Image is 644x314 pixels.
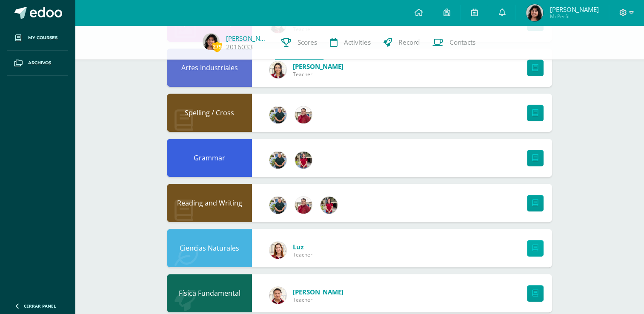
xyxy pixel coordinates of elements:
[167,139,252,177] div: Grammar
[167,229,252,267] div: Ciencias Naturales
[449,38,475,47] span: Contacts
[275,26,323,60] a: Scores
[398,38,420,47] span: Record
[295,197,312,214] img: 4433c8ec4d0dcbe293dd19cfa8535420.png
[295,106,312,123] img: 4433c8ec4d0dcbe293dd19cfa8535420.png
[226,34,269,43] a: [PERSON_NAME]
[293,251,312,258] span: Teacher
[550,13,598,20] span: Mi Perfil
[7,26,68,51] a: My courses
[269,106,286,123] img: d3b263647c2d686994e508e2c9b90e59.png
[293,62,343,71] a: [PERSON_NAME]
[226,43,253,51] a: 2016033
[7,51,68,76] a: Archivos
[377,26,426,60] a: Record
[269,61,286,78] img: 08cdfe488ee6e762f49c3a355c2599e7.png
[426,26,482,60] a: Contacts
[167,184,252,222] div: Reading and Writing
[298,38,317,47] span: Scores
[526,4,543,21] img: 9da4bd09db85578faf3960d75a072bc8.png
[167,274,252,312] div: Física Fundamental
[269,197,286,214] img: d3b263647c2d686994e508e2c9b90e59.png
[167,94,252,132] div: Spelling / Cross
[323,26,377,60] a: Activities
[550,5,598,14] span: [PERSON_NAME]
[28,34,57,41] span: My courses
[24,303,56,309] span: Cerrar panel
[293,243,312,251] a: Luz
[293,296,343,303] span: Teacher
[321,197,338,214] img: ea60e6a584bd98fae00485d881ebfd6b.png
[344,38,371,47] span: Activities
[167,49,252,87] div: Artes Industriales
[28,60,51,66] span: Archivos
[295,151,312,168] img: ea60e6a584bd98fae00485d881ebfd6b.png
[269,151,286,168] img: d3b263647c2d686994e508e2c9b90e59.png
[293,288,343,296] a: [PERSON_NAME]
[269,242,286,259] img: 817ebf3715493adada70f01008bc6ef0.png
[203,33,220,50] img: 9da4bd09db85578faf3960d75a072bc8.png
[293,71,343,78] span: Teacher
[212,41,222,52] span: 279
[269,287,286,304] img: 76b79572e868f347d82537b4f7bc2cf5.png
